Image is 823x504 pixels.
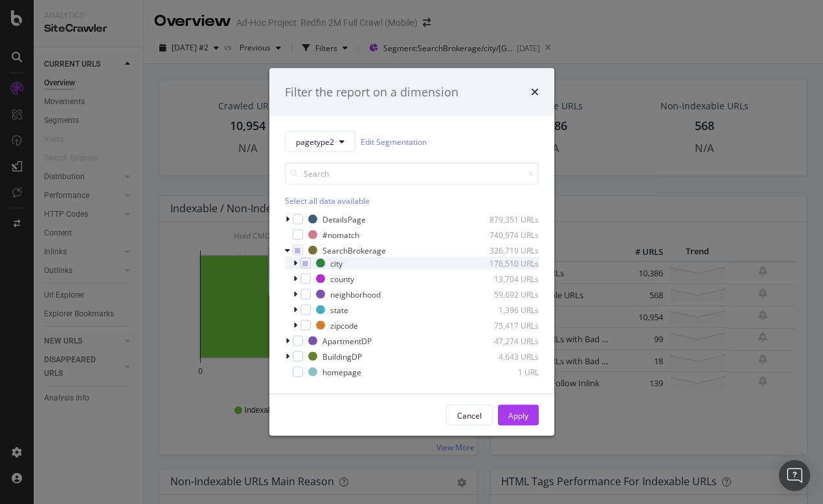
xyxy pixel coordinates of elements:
div: Filter the report on a dimension [285,83,458,100]
span: pagetype2 [296,136,334,147]
div: 13,704 URLs [475,273,539,284]
div: BuildingDP [322,351,362,362]
div: 879,351 URLs [475,214,539,225]
div: DetailsPage [322,214,366,225]
div: ApartmentDP [322,335,372,346]
a: Edit Segmentation [361,135,427,148]
div: Apply [508,410,528,421]
div: homepage [322,366,361,377]
div: 1,396 URLs [475,304,539,315]
button: Apply [498,405,539,426]
div: Select all data available [285,195,539,206]
input: Search [285,162,539,185]
div: 1 URL [475,366,539,377]
div: Open Intercom Messenger [779,460,810,491]
div: zipcode [330,320,358,331]
div: 740,974 URLs [475,229,539,240]
div: Cancel [457,410,482,421]
div: state [330,304,348,315]
div: neighborhood [330,289,381,300]
div: 47,274 URLs [475,335,539,346]
div: #nomatch [322,229,359,240]
div: 4,643 URLs [475,351,539,362]
button: pagetype2 [285,131,355,152]
div: 176,510 URLs [475,257,539,268]
div: modal [269,68,554,436]
div: SearchBrokerage [322,245,386,256]
div: city [330,257,343,268]
div: 326,719 URLs [475,245,539,256]
div: 59,692 URLs [475,289,539,300]
div: county [330,273,354,284]
div: 75,417 URLs [475,320,539,331]
button: Cancel [446,405,493,426]
div: times [531,83,539,100]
